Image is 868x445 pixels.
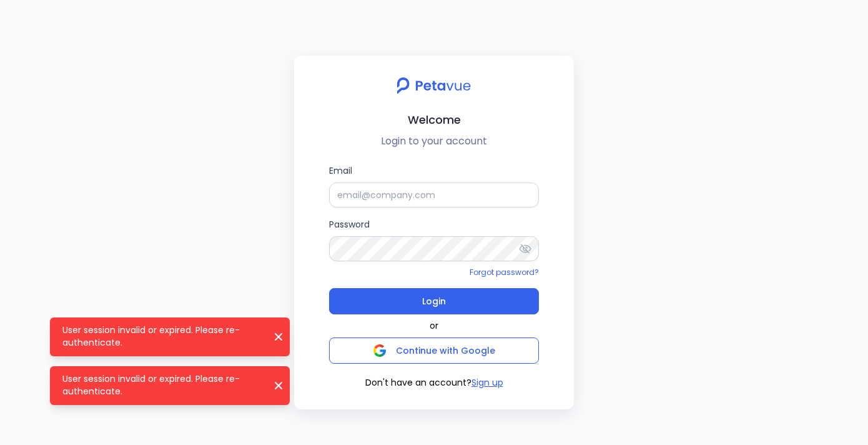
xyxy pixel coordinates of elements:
h2: Welcome [304,111,564,129]
span: or [430,319,438,332]
span: Don't have an account? [365,376,471,389]
div: User session invalid or expired. Please re-authenticate. [50,366,290,405]
img: petavue logo [388,71,479,101]
button: Sign up [471,376,503,389]
span: Continue with Google [396,344,495,357]
p: User session invalid or expired. Please re-authenticate. [62,324,262,349]
label: Password [329,217,539,261]
span: Login [422,292,446,310]
button: Login [329,288,539,314]
input: Email [329,182,539,207]
p: User session invalid or expired. Please re-authenticate. [62,372,262,397]
button: Continue with Google [329,337,539,364]
a: Forgot password? [470,267,539,277]
label: Email [329,164,539,207]
p: Login to your account [304,134,564,149]
div: User session invalid or expired. Please re-authenticate. [50,317,290,356]
input: Password [329,236,539,261]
